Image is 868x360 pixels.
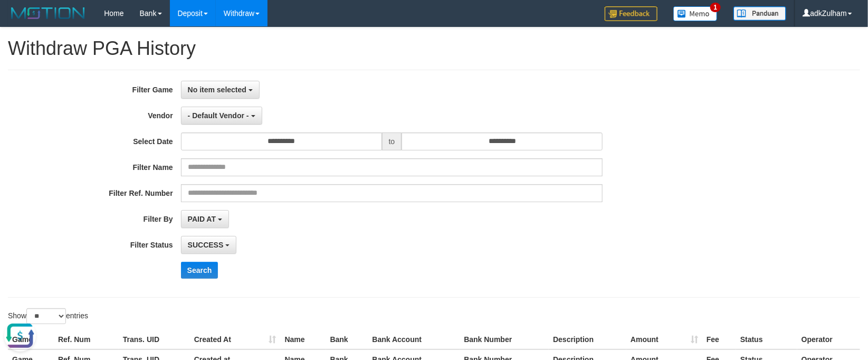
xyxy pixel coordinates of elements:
img: Feedback.jpg [605,6,657,21]
th: Name [281,330,326,349]
th: Amount [626,330,702,349]
button: Search [181,262,218,279]
span: SUCCESS [188,241,224,249]
span: 1 [710,3,721,12]
th: Description [549,330,626,349]
th: Status [736,330,797,349]
button: No item selected [181,81,260,99]
span: - Default Vendor - [188,111,249,120]
span: PAID AT [188,215,216,223]
select: Showentries [26,308,66,324]
button: PAID AT [181,210,229,228]
button: - Default Vendor - [181,107,262,125]
label: Show entries [8,308,88,324]
th: Operator [797,330,860,349]
th: Fee [702,330,736,349]
th: Trans. UID [119,330,190,349]
button: Open LiveChat chat widget [4,4,36,36]
span: No item selected [188,86,246,94]
th: Ref. Num [54,330,119,349]
th: Bank Account [368,330,460,349]
span: to [382,132,402,150]
th: Bank Number [460,330,549,349]
img: Button%20Memo.svg [673,6,718,21]
button: SUCCESS [181,236,237,254]
img: panduan.png [733,6,786,21]
th: Bank [326,330,368,349]
img: MOTION_logo.png [8,5,88,21]
th: Created At [190,330,281,349]
h1: Withdraw PGA History [8,38,860,59]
